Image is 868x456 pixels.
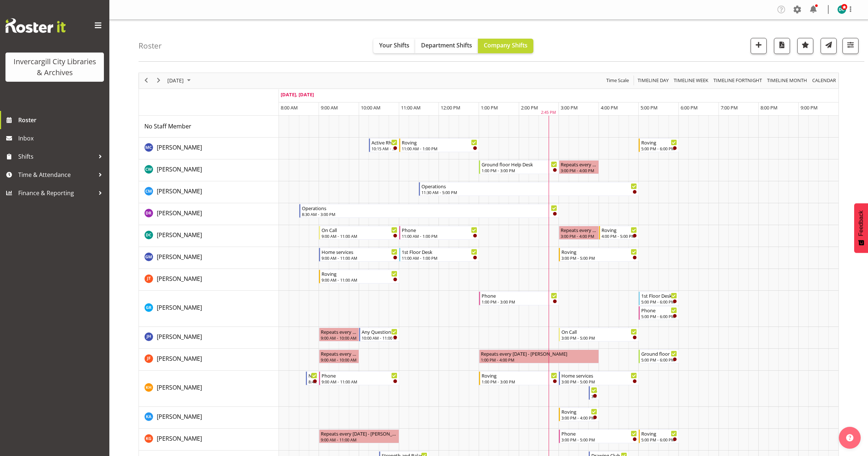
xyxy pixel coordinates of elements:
[361,104,381,111] span: 10:00 AM
[308,379,318,384] div: 8:40 AM - 9:00 AM
[321,437,397,443] div: 9:00 AM - 11:00 AM
[559,371,639,385] div: Kaela Harley"s event - Home services Begin From Tuesday, October 7, 2025 at 3:00:00 PM GMT+13:00 ...
[139,42,162,50] h4: Roster
[157,333,202,341] span: [PERSON_NAME]
[321,104,338,111] span: 9:00 AM
[605,76,630,85] button: Time Scale
[602,226,637,233] div: Roving
[157,252,202,261] a: [PERSON_NAME]
[302,211,557,217] div: 8:30 AM - 3:00 PM
[371,146,397,151] div: 10:15 AM - 11:00 AM
[561,226,597,233] div: Repeats every [DATE] - [PERSON_NAME]
[559,407,599,421] div: Kathy Aloniu"s event - Roving Begin From Tuesday, October 7, 2025 at 3:00:00 PM GMT+13:00 Ends At...
[402,233,477,239] div: 11:00 AM - 1:00 PM
[139,181,279,203] td: Cindy Mulrooney resource
[321,357,357,363] div: 9:00 AM - 10:00 AM
[639,138,679,152] div: Aurora Catu"s event - Roving Begin From Tuesday, October 7, 2025 at 5:00:00 PM GMT+13:00 Ends At ...
[319,248,399,262] div: Gabriel McKay Smith"s event - Home services Begin From Tuesday, October 7, 2025 at 9:00:00 AM GMT...
[482,167,557,173] div: 1:00 PM - 3:00 PM
[712,76,763,85] button: Fortnight
[481,104,498,111] span: 1:00 PM
[157,434,202,443] a: [PERSON_NAME]
[561,167,597,173] div: 3:00 PM - 4:00 PM
[402,248,477,255] div: 1st Floor Desk
[482,372,557,379] div: Roving
[599,226,639,240] div: Donald Cunningham"s event - Roving Begin From Tuesday, October 7, 2025 at 4:00:00 PM GMT+13:00 En...
[319,349,359,363] div: Joanne Forbes"s event - Repeats every tuesday - Joanne Forbes Begin From Tuesday, October 7, 2025...
[561,328,637,335] div: On Call
[811,76,837,85] button: Month
[322,379,397,384] div: 9:00 AM - 11:00 AM
[157,231,202,239] a: [PERSON_NAME]
[322,233,397,239] div: 9:00 AM - 11:00 AM
[379,41,409,49] span: Your Shifts
[639,429,679,443] div: Katie Greene"s event - Roving Begin From Tuesday, October 7, 2025 at 5:00:00 PM GMT+13:00 Ends At...
[766,76,808,85] span: Timeline Month
[154,76,164,85] button: Next
[157,354,202,363] a: [PERSON_NAME]
[140,73,152,88] div: previous period
[399,226,479,240] div: Donald Cunningham"s event - Phone Begin From Tuesday, October 7, 2025 at 11:00:00 AM GMT+13:00 En...
[591,386,597,394] div: New book tagging
[321,335,357,341] div: 9:00 AM - 10:00 AM
[482,299,557,305] div: 1:00 PM - 3:00 PM
[811,76,837,85] span: calendar
[299,204,559,218] div: Debra Robinson"s event - Operations Begin From Tuesday, October 7, 2025 at 8:30:00 AM GMT+13:00 E...
[18,169,95,180] span: Time & Attendance
[842,38,859,54] button: Filter Shifts
[797,38,813,54] button: Highlight an important date within the roster.
[139,269,279,291] td: Glen Tomlinson resource
[18,115,106,125] span: Roster
[602,233,637,239] div: 4:00 PM - 5:00 PM
[306,371,319,385] div: Kaela Harley"s event - Newspapers Begin From Tuesday, October 7, 2025 at 8:40:00 AM GMT+13:00 End...
[561,248,637,255] div: Roving
[421,41,472,49] span: Department Shifts
[561,408,597,415] div: Roving
[641,139,677,146] div: Roving
[18,133,106,144] span: Inbox
[846,434,853,441] img: help-xxl-2.png
[559,160,599,174] div: Catherine Wilson"s event - Repeats every tuesday - Catherine Wilson Begin From Tuesday, October 7...
[157,332,202,341] a: [PERSON_NAME]
[639,306,679,320] div: Grace Roscoe-Squires"s event - Phone Begin From Tuesday, October 7, 2025 at 5:00:00 PM GMT+13:00 ...
[322,277,397,283] div: 9:00 AM - 11:00 AM
[641,306,677,314] div: Phone
[561,415,597,421] div: 3:00 PM - 4:00 PM
[319,270,399,283] div: Glen Tomlinson"s event - Roving Begin From Tuesday, October 7, 2025 at 9:00:00 AM GMT+13:00 Ends ...
[322,255,397,261] div: 9:00 AM - 11:00 AM
[561,437,637,443] div: 3:00 PM - 5:00 PM
[441,104,460,111] span: 12:00 PM
[362,328,397,335] div: Any Questions
[606,76,630,85] span: Time Scale
[322,270,397,277] div: Roving
[481,350,597,357] div: Repeats every [DATE] - [PERSON_NAME]
[673,76,710,85] button: Timeline Week
[641,313,677,319] div: 5:00 PM - 6:00 PM
[152,73,165,88] div: next period
[157,383,202,392] a: [PERSON_NAME]
[637,76,669,85] span: Timeline Day
[639,291,679,305] div: Grace Roscoe-Squires"s event - 1st Floor Desk Begin From Tuesday, October 7, 2025 at 5:00:00 PM G...
[421,182,637,190] div: Operations
[419,182,639,196] div: Cindy Mulrooney"s event - Operations Begin From Tuesday, October 7, 2025 at 11:30:00 AM GMT+13:00...
[774,38,790,54] button: Download a PDF of the roster for the current day
[157,274,202,283] a: [PERSON_NAME]
[760,104,778,111] span: 8:00 PM
[322,226,397,233] div: On Call
[559,226,599,240] div: Donald Cunningham"s event - Repeats every tuesday - Donald Cunningham Begin From Tuesday, October...
[858,210,864,236] span: Feedback
[589,386,599,400] div: Kaela Harley"s event - New book tagging Begin From Tuesday, October 7, 2025 at 3:45:00 PM GMT+13:...
[482,379,557,384] div: 1:00 PM - 3:00 PM
[139,429,279,451] td: Katie Greene resource
[308,372,318,379] div: Newspapers
[415,39,478,53] button: Department Shifts
[139,407,279,429] td: Kathy Aloniu resource
[641,357,677,363] div: 5:00 PM - 6:00 PM
[319,226,399,240] div: Donald Cunningham"s event - On Call Begin From Tuesday, October 7, 2025 at 9:00:00 AM GMT+13:00 E...
[281,104,298,111] span: 8:00 AM
[721,104,738,111] span: 7:00 PM
[166,76,194,85] button: October 2025
[641,292,677,299] div: 1st Floor Desk
[479,371,559,385] div: Kaela Harley"s event - Roving Begin From Tuesday, October 7, 2025 at 1:00:00 PM GMT+13:00 Ends At...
